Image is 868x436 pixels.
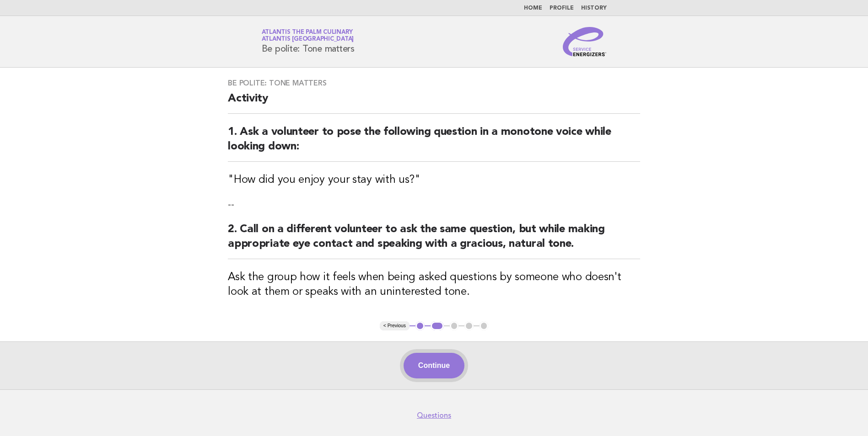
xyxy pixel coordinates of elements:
[262,29,354,42] a: Atlantis The Palm CulinaryAtlantis [GEOGRAPHIC_DATA]
[563,27,607,56] img: Service Energizers
[228,79,640,88] h3: Be polite: Tone matters
[228,173,640,187] h3: "How did you enjoy your stay with us?"
[417,411,451,420] a: Questions
[228,125,640,162] h2: 1. Ask a volunteer to pose the following question in a monotone voice while looking down:
[415,321,425,330] button: 1
[262,37,354,43] span: Atlantis [GEOGRAPHIC_DATA]
[404,353,464,378] button: Continue
[228,198,640,211] p: --
[524,5,542,11] a: Home
[550,5,574,11] a: Profile
[228,91,640,114] h2: Activity
[228,222,640,259] h2: 2. Call on a different volunteer to ask the same question, but while making appropriate eye conta...
[262,30,355,53] h1: Be polite: Tone matters
[581,5,607,11] a: History
[228,270,640,299] h3: Ask the group how it feels when being asked questions by someone who doesn't look at them or spea...
[431,321,444,330] button: 2
[380,321,410,330] button: < Previous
